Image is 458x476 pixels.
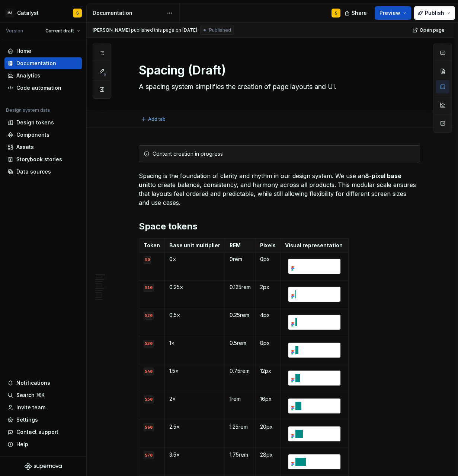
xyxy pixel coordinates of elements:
img: 48780b3b-7a9e-4718-9e81-8d9a6774f48d.png [288,454,340,469]
button: MACatalystS [1,5,85,21]
p: 3.5× [169,451,220,458]
a: Code automation [4,82,82,94]
div: Data sources [16,168,51,175]
a: Documentation [4,57,82,69]
code: S10 [144,284,154,292]
button: Add tab [139,114,169,124]
img: 92caa933-d3cc-4b77-bec7-9da089d509d7.png [288,399,340,413]
p: 0.5rem [230,339,251,347]
p: Token [144,242,160,249]
p: 1.25rem [230,423,251,431]
div: Invite team [16,404,45,411]
div: Notifications [16,379,50,387]
textarea: Spacing (Draft) [137,61,419,79]
img: 8f775193-a430-4900-9de3-823291e6c1f3.png [288,343,340,358]
a: Design tokens [4,117,82,128]
div: Design system data [6,107,50,113]
div: MA [5,9,14,18]
p: 0rem [230,256,251,263]
button: Help [4,438,82,450]
p: 1.5× [169,367,220,375]
img: 40d90bda-0b9f-4ad0-bb83-f9b3df3f33a1.png [288,287,340,302]
p: 28px [260,451,276,458]
button: Current draft [42,26,83,36]
button: Contact support [4,426,82,438]
div: Contact support [16,428,58,436]
p: 0.125rem [230,283,251,291]
p: 1rem [230,395,251,403]
p: 2px [260,283,276,291]
h2: Space tokens [139,220,420,232]
p: 0px [260,256,276,263]
button: Notifications [4,377,82,389]
p: 16px [260,395,276,403]
p: REM [230,242,251,249]
a: Analytics [4,70,82,82]
p: 1.75rem [230,451,251,458]
div: Version [6,28,23,34]
div: Catalyst [17,9,39,17]
p: Pixels [260,242,276,249]
p: 1× [169,339,220,347]
code: S50 [144,396,154,403]
p: 0.25× [169,283,220,291]
code: S0 [144,256,151,264]
p: 0.5× [169,311,220,319]
img: 6a820c3e-24d8-40ea-a93d-34818539f897.png [288,371,340,385]
div: S [76,10,79,16]
div: Search ⌘K [16,391,45,399]
div: Content creation in progress [153,150,415,158]
code: S30 [144,340,154,348]
code: S40 [144,368,154,375]
button: Share [341,6,372,20]
span: Published [209,27,231,33]
p: 2× [169,395,220,403]
span: 6 [102,71,108,77]
p: 0.25rem [230,311,251,319]
div: Documentation [93,9,163,17]
a: Settings [4,414,82,426]
span: Preview [379,9,400,17]
div: Components [16,131,49,139]
p: Spacing is the foundation of clarity and rhythm in our design system. We use an to create balance... [139,171,420,207]
button: Publish [414,6,455,20]
span: Open page [420,27,445,33]
img: a6895f01-02e5-45a4-b0e0-62af870024c9.png [288,259,340,274]
p: 0× [169,256,220,263]
img: efdd4ada-e4b6-46e1-ac6d-20a680d0e47f.png [288,315,340,330]
span: Publish [425,9,444,17]
span: [PERSON_NAME] [93,27,130,33]
a: Components [4,129,82,141]
p: 4px [260,311,276,319]
p: Visual representation [285,242,344,249]
div: Storybook stories [16,156,62,163]
div: Help [16,441,28,448]
a: Home [4,45,82,57]
div: Code automation [16,84,61,92]
a: Invite team [4,402,82,413]
div: published this page on [DATE] [131,27,197,33]
img: afd310e5-bd66-4a8a-b47b-e77dba4a26b0.png [288,426,340,441]
code: S70 [144,451,154,459]
code: S20 [144,312,154,320]
p: 12px [260,367,276,375]
textarea: A spacing system simplifies the creation of page layouts and UI. [137,81,419,93]
p: 8px [260,339,276,347]
p: Base unit multiplier [169,242,220,249]
span: Share [352,9,367,17]
div: Settings [16,416,38,423]
button: Search ⌘K [4,389,82,401]
span: Current draft [45,28,74,34]
button: Preview [375,6,411,20]
p: 2.5× [169,423,220,431]
a: Assets [4,141,82,153]
div: Analytics [16,72,40,79]
svg: Supernova Logo [25,463,62,470]
div: Home [16,47,31,55]
div: Assets [16,143,34,151]
div: S [335,10,337,16]
div: Documentation [16,60,56,67]
code: S60 [144,423,154,431]
div: Design tokens [16,119,54,126]
span: Add tab [148,116,166,122]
